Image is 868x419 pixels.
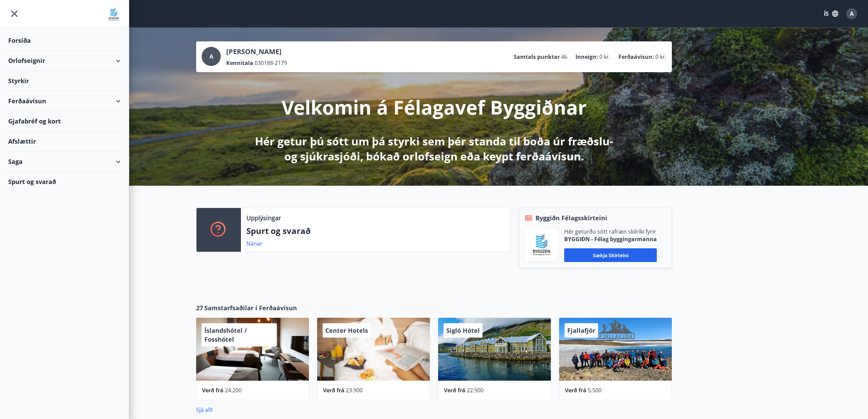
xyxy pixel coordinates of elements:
[325,326,368,335] span: Center Hotels
[530,233,553,257] img: BKlGVmlTW1Qrz68WFGMFQUcXHWdQd7yePWMkvn3i.png
[246,225,505,237] p: Spurt og svarað
[8,152,121,172] div: Saga
[323,387,344,394] span: Verð frá
[346,387,363,394] span: 23.900
[561,53,567,61] span: 46
[8,8,21,20] button: menu
[254,134,614,164] p: Hér getur þú sótt um þá styrki sem þér standa til boða úr fræðslu- og sjúkrasjóði, bókað orlofsei...
[564,248,657,262] button: Sækja skírteini
[565,387,586,394] span: Verð frá
[202,387,223,394] span: Verð frá
[8,30,121,51] div: Forsíða
[107,8,121,21] img: union_logo
[567,326,595,335] span: Fjallafjör
[255,59,287,67] span: 030188-2179
[564,228,657,235] p: Hér geturðu sótt rafræn skilríki fyrir
[8,71,121,91] div: Styrkir
[444,387,465,394] span: Verð frá
[204,303,297,312] span: Samstarfsaðilar í Ferðaávísun
[599,53,610,61] span: 0 kr.
[820,8,842,20] button: ÍS
[575,53,598,61] p: Inneign :
[246,213,281,222] p: Upplýsingar
[8,51,121,71] div: Orlofseignir
[850,10,854,17] span: A
[535,213,607,222] span: Byggiðn Félagsskírteini
[225,387,242,394] span: 24.200
[467,387,484,394] span: 22.900
[655,53,666,61] span: 0 kr.
[619,53,654,61] p: Ferðaávísun :
[196,303,203,312] span: 27
[226,47,287,56] p: [PERSON_NAME]
[8,111,121,131] div: Gjafabréf og kort
[446,326,480,335] span: Sigló Hótel
[246,240,262,247] a: Nánar
[282,94,586,120] p: Velkomin á Félagavef Byggiðnar
[209,53,213,60] span: A
[204,326,247,343] span: Íslandshótel / Fosshótel
[8,91,121,111] div: Ferðaávísun
[8,131,121,152] div: Afslættir
[514,53,560,61] p: Samtals punktar
[226,59,253,67] p: Kennitala
[196,406,213,414] a: Sjá allt
[8,172,121,192] div: Spurt og svarað
[564,235,657,243] p: BYGGIÐN - Félag byggingarmanna
[588,387,601,394] span: 5.500
[843,5,860,22] button: A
